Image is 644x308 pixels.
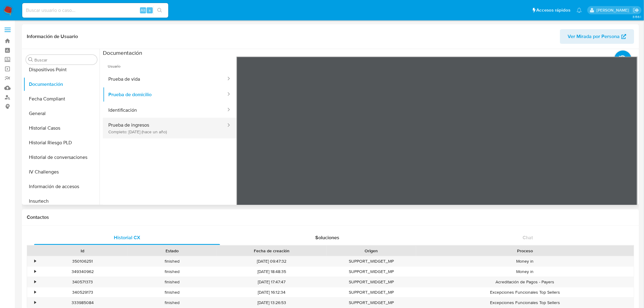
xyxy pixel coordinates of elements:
div: [DATE] 17:47:47 [217,277,327,287]
div: SUPPORT_WIDGET_MP [327,277,416,287]
span: Ver Mirada por Persona [568,29,620,44]
div: Money in [416,267,634,277]
button: Fecha Compliant [23,92,100,106]
input: Buscar [34,57,95,63]
button: Información de accesos [23,179,100,194]
button: Historial Casos [23,121,100,135]
div: SUPPORT_WIDGET_MP [327,267,416,277]
div: • [34,300,36,306]
div: finished [127,256,217,266]
div: [DATE] 18:48:35 [217,267,327,277]
div: • [34,289,36,295]
div: [DATE] 09:47:32 [217,256,327,266]
div: SUPPORT_WIDGET_MP [327,287,416,297]
p: belen.palamara@mercadolibre.com [597,7,631,13]
span: Historial CX [114,234,140,241]
a: Notificaciones [577,8,582,13]
div: • [34,258,36,264]
a: Salir [633,7,639,13]
button: Insurtech [23,194,100,208]
div: • [34,279,36,285]
div: Acreditación de Pagos - Payers [416,277,634,287]
div: finished [127,287,217,297]
span: Chat [523,234,533,241]
div: • [34,269,36,275]
button: Ver Mirada por Persona [560,29,634,44]
span: s [149,7,151,13]
button: Dispositivos Point [23,62,100,77]
div: 333985084 [38,298,127,308]
h1: Contactos [27,214,634,220]
div: Proceso [420,248,630,254]
div: Estado [131,248,212,254]
div: Origen [331,248,412,254]
button: Buscar [28,57,33,62]
div: [DATE] 16:12:34 [217,287,327,297]
div: 340529173 [38,287,127,297]
div: SUPPORT_WIDGET_MP [327,298,416,308]
div: 340571373 [38,277,127,287]
span: Alt [141,7,145,13]
button: Historial Riesgo PLD [23,135,100,150]
div: Fecha de creación [221,248,322,254]
div: SUPPORT_WIDGET_MP [327,256,416,266]
button: IV Challenges [23,165,100,179]
input: Buscar usuario o caso... [22,6,168,14]
div: Excepciones Funcionales Top Sellers [416,287,634,297]
button: Historial de conversaciones [23,150,100,165]
div: Excepciones Funcionales Top Sellers [416,298,634,308]
span: Accesos rápidos [537,7,571,13]
div: finished [127,267,217,277]
span: Soluciones [316,234,340,241]
div: 350106251 [38,256,127,266]
div: finished [127,277,217,287]
button: Documentación [23,77,100,92]
h1: Información de Usuario [27,33,78,40]
button: search-icon [153,6,166,15]
div: Money in [416,256,634,266]
div: Id [42,248,123,254]
div: 349340962 [38,267,127,277]
div: [DATE] 13:26:53 [217,298,327,308]
div: finished [127,298,217,308]
button: General [23,106,100,121]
